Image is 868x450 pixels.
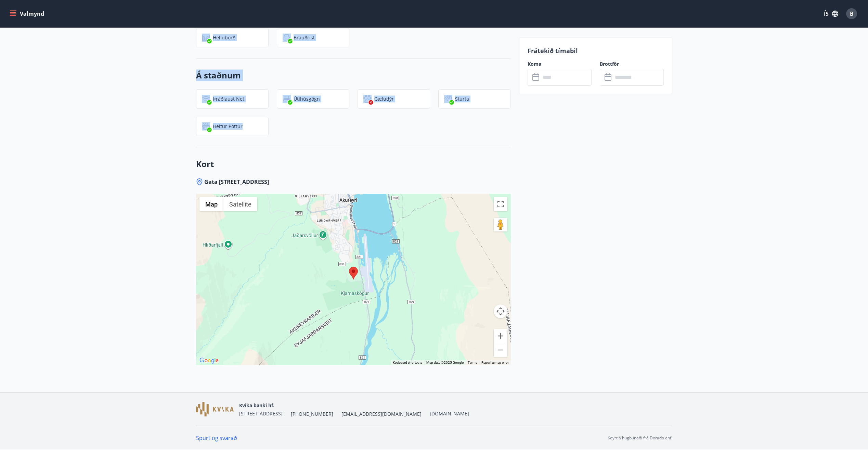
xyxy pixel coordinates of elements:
button: menu [8,8,47,20]
a: Terms [468,361,477,364]
img: fkJ5xMEnKf9CQ0V6c12WfzkDEsV4wRmoMqv4DnVF.svg [444,95,452,103]
span: Gata [STREET_ADDRESS] [204,178,269,186]
img: HJRyFFsYp6qjeUYhR4dAD8CaCEsnIFYZ05miwXoh.svg [202,95,210,103]
img: zl1QXYWpuXQflmynrNOhYvHk3MCGPnvF2zCJrr1J.svg [283,95,291,103]
img: GzFmWhuCkUxVWrb40sWeioDp5tjnKZ3EtzLhRfaL.png [196,402,234,417]
p: Sturta [455,96,469,102]
span: [PHONE_NUMBER] [291,411,333,417]
button: Show street map [199,197,223,211]
p: Gæludýr [374,96,394,102]
button: ÍS [820,8,842,20]
img: Google [198,356,220,365]
label: Koma [528,61,592,67]
span: [EMAIL_ADDRESS][DOMAIN_NAME] [341,411,422,417]
a: Report a map error [481,361,509,364]
p: Þráðlaust net [213,96,244,102]
img: h89QDIuHlAdpqTriuIvuEWkTH976fOgBEOOeu1mi.svg [202,122,210,130]
p: Frátekið tímabil [528,46,664,55]
button: Map camera controls [494,304,507,318]
img: eXskhI6PfzAYYayp6aE5zL2Gyf34kDYkAHzo7Blm.svg [283,34,291,42]
button: Show satellite imagery [223,197,257,211]
p: Útihúsgögn [294,96,320,102]
a: Spurt og svarað [196,434,237,442]
span: [STREET_ADDRESS] [239,410,283,417]
p: Brauðrist [294,34,315,41]
p: Keyrt á hugbúnaði frá Dorado ehf. [608,435,672,441]
span: B [850,10,854,17]
button: Drag Pegman onto the map to open Street View [494,218,507,232]
h3: Á staðnum [196,70,511,81]
button: Zoom in [494,329,507,343]
a: Open this area in Google Maps (opens a new window) [198,356,220,365]
img: pxcaIm5dSOV3FS4whs1soiYWTwFQvksT25a9J10C.svg [363,95,372,103]
span: Kvika banki hf. [239,402,274,409]
p: Heitur pottur [213,123,243,130]
button: Keyboard shortcuts [393,360,422,365]
button: Zoom out [494,343,507,357]
button: Toggle fullscreen view [494,197,507,211]
label: Brottför [600,61,664,67]
img: 9R1hYb2mT2cBJz2TGv4EKaumi4SmHMVDNXcQ7C8P.svg [202,34,210,42]
a: [DOMAIN_NAME] [430,410,469,417]
p: Helluborð [213,34,235,41]
span: Map data ©2025 Google [426,361,464,364]
h3: Kort [196,158,511,170]
button: B [843,5,860,22]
